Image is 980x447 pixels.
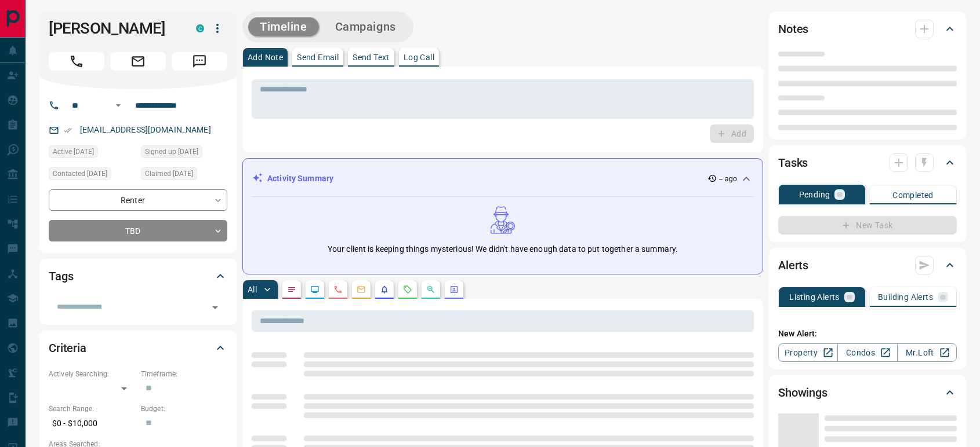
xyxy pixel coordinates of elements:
div: Mon Nov 30 2020 [141,167,227,184]
div: Activity Summary-- ago [252,168,753,189]
div: Thu Sep 24 2020 [141,145,227,162]
h2: Notes [778,20,808,38]
p: New Alert: [778,328,957,340]
a: Mr.Loft [897,343,957,362]
p: Timeframe: [141,369,227,379]
svg: Calls [333,285,343,294]
div: Tags [49,262,227,290]
svg: Opportunities [426,285,435,294]
div: Notes [778,15,957,43]
div: condos.ca [196,24,204,32]
span: Email [110,52,166,71]
button: Open [207,299,223,316]
span: Contacted [DATE] [53,168,107,179]
div: Wed May 01 2024 [49,145,135,162]
svg: Agent Actions [449,285,459,294]
button: Open [111,98,125,112]
p: Add Note [248,53,283,61]
button: Campaigns [324,17,408,36]
p: Completed [892,191,934,199]
h2: Tasks [778,153,808,172]
svg: Requests [403,285,412,294]
svg: Listing Alerts [380,285,389,294]
div: TBD [49,220,227,241]
svg: Emails [357,285,366,294]
p: Send Email [297,53,339,61]
h2: Tags [49,267,73,285]
div: Renter [49,189,227,211]
svg: Email Verified [64,126,72,134]
span: Call [49,52,104,71]
span: Claimed [DATE] [145,168,193,179]
p: Search Range: [49,404,135,414]
div: Showings [778,379,957,406]
span: Message [172,52,227,71]
p: Your client is keeping things mysterious! We didn't have enough data to put together a summary. [328,243,678,255]
p: Send Text [353,53,390,61]
a: Property [778,343,838,362]
p: Actively Searching: [49,369,135,379]
p: Activity Summary [267,173,333,185]
h2: Alerts [778,256,808,274]
h1: [PERSON_NAME] [49,19,179,38]
div: Tasks [778,149,957,177]
span: Active [DATE] [53,146,94,157]
p: Log Call [404,53,434,61]
a: [EMAIL_ADDRESS][DOMAIN_NAME] [80,125,211,134]
p: Pending [799,190,830,199]
p: All [248,285,257,294]
h2: Showings [778,383,827,402]
h2: Criteria [49,339,86,357]
svg: Lead Browsing Activity [310,285,320,294]
div: Alerts [778,251,957,279]
p: $0 - $10,000 [49,414,135,433]
p: Budget: [141,404,227,414]
p: Listing Alerts [789,293,840,301]
a: Condos [837,343,897,362]
p: Building Alerts [878,293,933,301]
div: Criteria [49,334,227,362]
p: -- ago [719,174,737,184]
svg: Notes [287,285,296,294]
button: Timeline [248,17,319,36]
span: Signed up [DATE] [145,146,198,157]
div: Thu Mar 28 2024 [49,167,135,184]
